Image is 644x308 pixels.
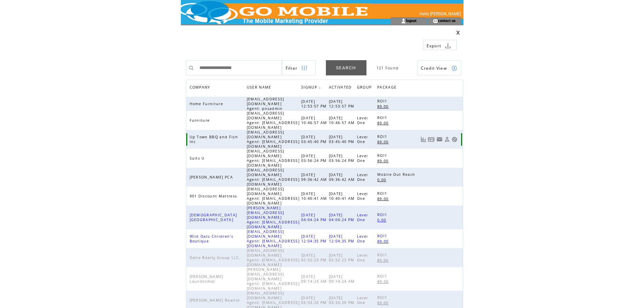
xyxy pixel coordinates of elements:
a: 89.00 [377,196,392,202]
span: Hello [PERSON_NAME] [420,11,461,16]
span: GROUP [357,83,374,93]
span: [DATE] 12:53:57 PM [329,99,356,109]
a: USER NAME [247,85,273,89]
span: [EMAIL_ADDRESS][DOMAIN_NAME] Agent: [EMAIL_ADDRESS][DOMAIN_NAME] [247,168,300,187]
span: Show filters [286,65,298,71]
span: ROI1 [377,274,389,279]
span: Level One [357,135,368,144]
span: 89.00 [377,121,390,125]
img: contact_us_icon.gif [433,18,438,24]
span: [EMAIL_ADDRESS][DOMAIN_NAME] Agent: [EMAIL_ADDRESS][DOMAIN_NAME] [247,248,300,267]
span: Suits U [190,156,207,161]
span: 89.00 [377,239,390,244]
a: ACTIVATED [329,83,355,93]
a: 0.00 [377,177,389,183]
span: ROI1 [377,212,389,217]
span: SIGNUP [301,83,319,93]
span: Mobile Out Reach [377,172,417,177]
span: ROI1 [377,253,389,257]
span: [DATE] 09:14:24 AM [301,274,329,284]
a: COMPANY [190,85,212,89]
span: Export to csv file [427,43,442,49]
a: Support [452,137,457,142]
span: 89.00 [377,159,390,163]
img: account_icon.gif [401,18,406,24]
a: GROUP [357,83,375,93]
a: 89.00 [377,257,392,263]
span: [PERSON_NAME][EMAIL_ADDRESS][DOMAIN_NAME] Agent: [EMAIL_ADDRESS][DOMAIN_NAME] [247,206,300,229]
a: Filter [282,60,316,75]
span: [DATE] 10:46:57 AM [329,116,357,125]
span: [DATE] 09:36:42 AM [329,172,357,182]
span: Home Furniture [190,101,225,106]
span: Level One [357,213,368,222]
span: [DATE] 03:33:20 PM [301,295,329,305]
span: 89.00 [377,258,390,263]
span: [DATE] 03:45:40 PM [301,135,329,144]
span: ROI1 [377,295,389,300]
span: [PERSON_NAME][EMAIL_ADDRESS][DOMAIN_NAME] Agent: [EMAIL_ADDRESS][DOMAIN_NAME] [247,267,300,291]
a: 89.00 [377,279,392,284]
span: [PERSON_NAME] PCA [190,175,235,180]
span: Level One [357,172,368,182]
span: [EMAIL_ADDRESS][DOMAIN_NAME] Agent: [EMAIL_ADDRESS][DOMAIN_NAME] [247,229,300,248]
span: [EMAIL_ADDRESS][DOMAIN_NAME] Agent: [EMAIL_ADDRESS][DOMAIN_NAME] [247,187,300,206]
span: USER NAME [247,83,273,93]
a: Export [423,40,457,50]
span: Level One [357,295,368,305]
span: ROI1 [377,234,389,238]
span: ROI1 [377,134,389,139]
span: 121 Found [377,66,399,70]
span: Delta Realty Group LLC. [190,255,243,260]
a: SIGNUP↓ [301,85,321,89]
span: [DATE] 10:40:41 AM [301,191,329,201]
a: View Usage [421,137,426,142]
span: ACTIVATED [329,83,354,93]
a: 89.00 [377,139,392,145]
span: Level One [357,191,368,201]
a: 0.00 [377,217,389,223]
span: Level One [357,253,368,262]
span: Level One [357,234,368,243]
span: [DATE] 09:36:42 AM [301,172,329,182]
a: Credit View [417,60,461,75]
span: [DATE] 03:45:40 PM [329,135,356,144]
span: Level One [357,153,368,163]
span: 0.00 [377,218,388,222]
span: [DEMOGRAPHIC_DATA][GEOGRAPHIC_DATA] [190,213,237,222]
span: [EMAIL_ADDRESS][DOMAIN_NAME] Agent: posadmin [247,97,285,111]
span: ROI1 [377,191,389,196]
span: Level One [357,116,368,125]
span: [EMAIL_ADDRESS][DOMAIN_NAME] Agent: [EMAIL_ADDRESS][DOMAIN_NAME] [247,111,300,130]
a: SEARCH [326,60,366,75]
a: 89.00 [377,300,392,306]
span: ROI1 [377,153,389,158]
span: 901 Discount Mattress [190,194,239,198]
span: [PERSON_NAME] Realtor [190,298,242,303]
a: 89.00 [377,238,392,244]
a: PACKAGE [377,83,400,93]
span: [DATE] 04:04:24 PM [329,213,356,222]
span: 89.00 [377,140,390,144]
span: [DATE] 03:56:24 PM [329,153,356,163]
a: 89.00 [377,120,392,126]
span: [PERSON_NAME] Laundromat [190,274,223,284]
a: contact us [438,18,456,23]
span: [DATE] 12:04:35 PM [329,234,356,243]
span: ROI1 [377,99,389,103]
span: [DATE] 10:46:57 AM [301,116,329,125]
span: 89.00 [377,279,390,284]
span: [DATE] 03:33:20 PM [329,295,356,305]
a: View Profile [444,137,450,142]
span: [EMAIL_ADDRESS][DOMAIN_NAME] Agent: [EMAIL_ADDRESS][DOMAIN_NAME] [247,130,300,149]
span: Up Town BBQ and Fish Inc [190,135,238,144]
span: [DATE] 12:53:57 PM [301,99,329,109]
a: Resend welcome email to this user [436,136,443,142]
img: download.png [445,43,451,49]
a: logout [406,18,416,23]
span: 89.00 [377,196,390,201]
span: [DATE] 02:52:23 PM [329,253,356,262]
a: 89.00 [377,158,392,164]
span: [DATE] 03:56:24 PM [301,153,329,163]
img: credits.png [451,65,457,71]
